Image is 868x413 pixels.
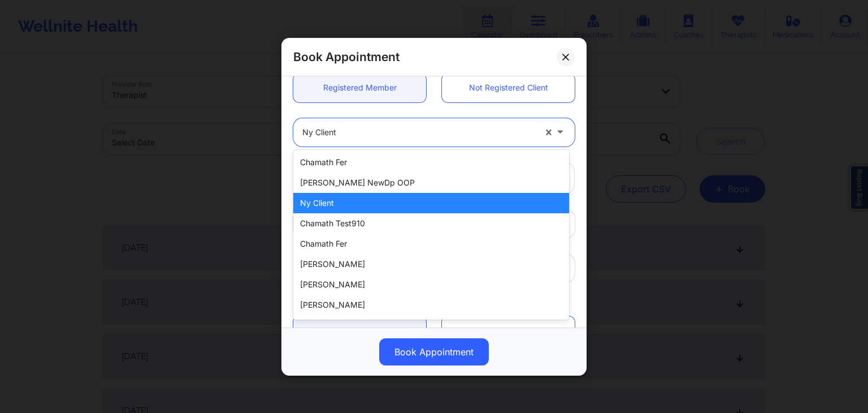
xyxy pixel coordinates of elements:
div: Appointment information: [285,297,583,308]
div: chamath fer [293,234,569,254]
div: ny client [302,118,535,146]
div: [PERSON_NAME] [293,295,569,315]
h2: Book Appointment [293,49,400,64]
div: Chamath fer [293,152,569,173]
div: chamath test910 [293,213,569,234]
div: [PERSON_NAME] [293,274,569,295]
div: [PERSON_NAME] [293,254,569,274]
div: [PERSON_NAME] [293,315,569,335]
a: Registered Member [293,73,426,102]
button: Book Appointment [379,338,489,365]
div: [PERSON_NAME] NewDp OOP [293,173,569,193]
a: Not Registered Client [442,73,575,102]
div: ny client [293,193,569,213]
